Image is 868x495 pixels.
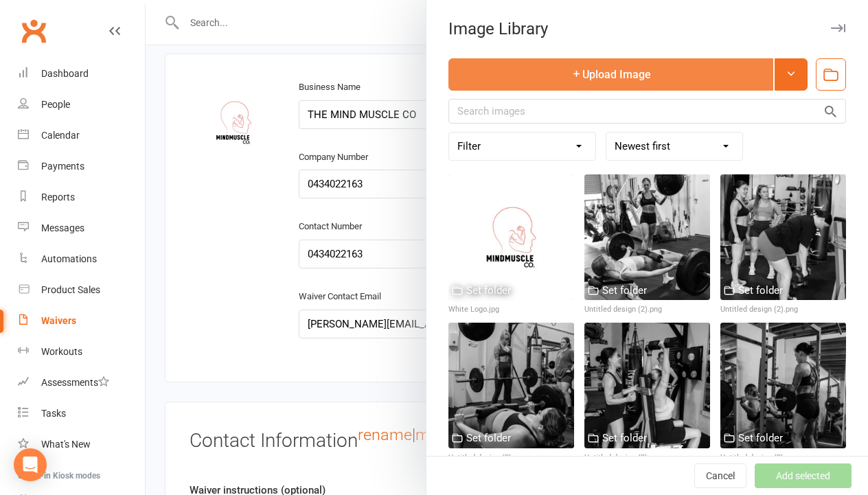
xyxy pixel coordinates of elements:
[466,282,511,299] div: Set folder
[41,346,82,357] div: Workouts
[41,222,84,233] div: Messages
[720,323,846,448] img: Untitled design (2).png
[18,89,145,120] a: People
[18,275,145,306] a: Product Sales
[694,463,746,488] button: Cancel
[18,58,145,89] a: Dashboard
[448,303,574,316] div: White Logo.jpg
[602,430,647,446] div: Set folder
[602,282,647,299] div: Set folder
[448,323,574,448] img: Untitled design (2).png
[16,14,51,48] a: Clubworx
[448,58,773,91] button: Upload Image
[720,452,846,464] div: Untitled design (2).png
[14,448,47,481] div: Open Intercom Messenger
[41,253,97,264] div: Automations
[584,174,710,300] img: Untitled design (2).png
[720,174,846,300] img: Untitled design (2).png
[41,315,76,326] div: Waivers
[18,244,145,275] a: Automations
[41,130,80,141] div: Calendar
[738,430,783,446] div: Set folder
[18,213,145,244] a: Messages
[584,303,710,316] div: Untitled design (2).png
[18,120,145,151] a: Calendar
[18,306,145,336] a: Waivers
[41,161,84,172] div: Payments
[720,303,846,316] div: Untitled design (2).png
[738,282,783,299] div: Set folder
[18,367,145,398] a: Assessments
[41,377,109,388] div: Assessments
[448,174,574,300] img: White Logo.jpg
[18,398,145,429] a: Tasks
[41,68,89,79] div: Dashboard
[584,323,710,448] img: Untitled design (2).png
[41,192,75,203] div: Reports
[41,284,100,295] div: Product Sales
[18,336,145,367] a: Workouts
[41,408,66,419] div: Tasks
[426,19,868,38] div: Image Library
[18,182,145,213] a: Reports
[41,99,70,110] div: People
[41,439,91,450] div: What's New
[448,99,846,124] input: Search images
[466,430,511,446] div: Set folder
[584,452,710,464] div: Untitled design (2).png
[448,452,574,464] div: Untitled design (2).png
[18,429,145,460] a: What's New
[18,151,145,182] a: Payments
